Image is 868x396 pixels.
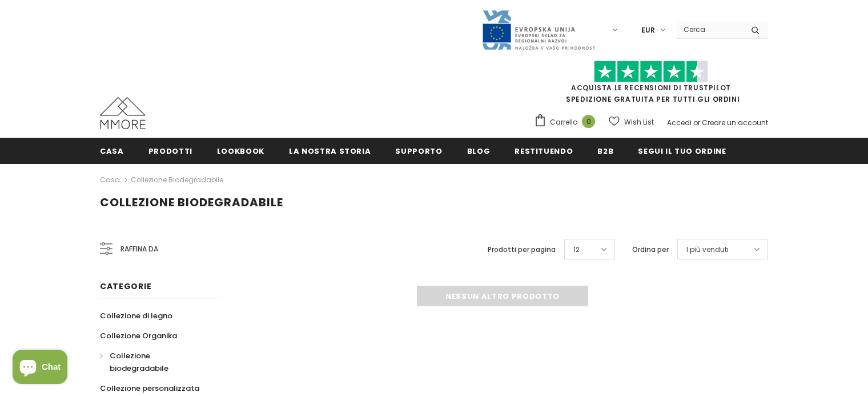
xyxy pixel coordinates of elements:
[100,146,124,157] span: Casa
[686,244,729,255] span: I più venduti
[702,118,768,127] a: Creare un account
[573,244,580,255] span: 12
[217,138,264,163] a: Lookbook
[100,281,151,292] span: Categorie
[488,244,556,255] label: Prodotti per pagina
[120,243,158,255] span: Raffina da
[467,138,491,163] a: Blog
[571,83,731,93] a: Acquista le recensioni di TrustPilot
[148,146,192,157] span: Prodotti
[641,25,655,36] span: EUR
[693,118,700,127] span: or
[515,138,573,163] a: Restituendo
[395,146,442,157] span: supporto
[100,97,146,129] img: Casi MMORE
[100,306,172,326] a: Collezione di legno
[100,310,172,321] span: Collezione di legno
[100,138,124,163] a: Casa
[100,330,177,341] span: Collezione Organika
[131,175,223,185] a: Collezione biodegradabile
[100,383,199,394] span: Collezione personalizzata
[515,146,573,157] span: Restituendo
[100,194,283,210] span: Collezione biodegradabile
[609,112,654,132] a: Wish List
[289,146,371,157] span: La nostra storia
[148,138,192,163] a: Prodotti
[481,9,596,51] img: Javni Razpis
[594,61,708,83] img: Fidati di Pilot Stars
[9,350,71,387] inbox-online-store-chat: Shopify online store chat
[534,114,601,131] a: Carrello 0
[100,346,207,378] a: Collezione biodegradabile
[632,244,669,255] label: Ordina per
[481,25,596,34] a: Javni Razpis
[100,326,177,346] a: Collezione Organika
[677,21,742,38] input: Search Site
[467,146,491,157] span: Blog
[217,146,264,157] span: Lookbook
[638,138,726,163] a: Segui il tuo ordine
[582,115,595,128] span: 0
[667,118,692,127] a: Accedi
[100,173,120,187] a: Casa
[550,117,577,128] span: Carrello
[395,138,442,163] a: supporto
[624,117,654,128] span: Wish List
[597,138,613,163] a: B2B
[289,138,371,163] a: La nostra storia
[638,146,726,157] span: Segui il tuo ordine
[597,146,613,157] span: B2B
[110,350,168,374] span: Collezione biodegradabile
[534,66,768,104] span: SPEDIZIONE GRATUITA PER TUTTI GLI ORDINI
